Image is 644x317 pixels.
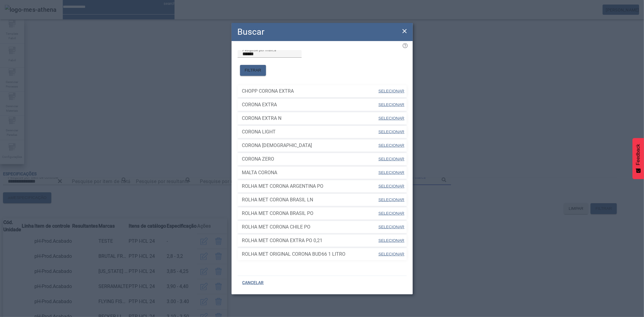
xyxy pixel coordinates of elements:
span: ROLHA MET ORIGINAL CORONA BUD66 1 LITRO [242,251,378,258]
button: SELECIONAR [378,126,405,137]
span: SELECIONAR [379,197,405,202]
span: Feedback [636,144,641,165]
span: CANCELAR [242,280,264,286]
span: ROLHA MET CORONA ARGENTINA PO [242,183,378,190]
span: CORONA LIGHT [242,128,378,136]
span: SELECIONAR [379,130,405,134]
button: CANCELAR [238,277,269,288]
span: CORONA [DEMOGRAPHIC_DATA] [242,142,378,149]
button: SELECIONAR [378,194,405,205]
span: SELECIONAR [379,170,405,175]
span: ROLHA MET CORONA CHILE PO [242,223,378,231]
button: SELECIONAR [378,99,405,110]
span: CHOPP CORONA EXTRA [242,88,378,95]
span: SELECIONAR [379,116,405,120]
span: SELECIONAR [379,184,405,188]
span: SELECIONAR [379,225,405,229]
span: CORONA ZERO [242,155,378,163]
span: CORONA EXTRA N [242,115,378,122]
button: SELECIONAR [378,154,405,165]
span: FILTRAR [245,67,261,73]
button: Feedback - Mostrar pesquisa [633,138,644,179]
span: CORONA EXTRA [242,101,378,108]
button: SELECIONAR [378,167,405,178]
span: SELECIONAR [379,211,405,216]
button: SELECIONAR [378,222,405,232]
span: ROLHA MET CORONA BRASIL PO [242,210,378,217]
button: SELECIONAR [378,140,405,151]
span: ROLHA MET CORONA BRASIL LN [242,196,378,203]
span: SELECIONAR [379,252,405,256]
span: MALTA CORONA [242,169,378,176]
span: ROLHA MET CORONA EXTRA PO 0,21 [242,237,378,244]
mat-label: Pesquise por marca [242,48,276,52]
h2: Buscar [238,25,265,38]
span: SELECIONAR [379,89,405,93]
span: SELECIONAR [379,238,405,243]
span: SELECIONAR [379,157,405,161]
button: SELECIONAR [378,249,405,260]
button: FILTRAR [240,65,266,76]
button: SELECIONAR [378,208,405,219]
button: SELECIONAR [378,86,405,97]
span: SELECIONAR [379,102,405,107]
span: SELECIONAR [379,143,405,148]
button: SELECIONAR [378,235,405,246]
button: SELECIONAR [378,113,405,124]
button: SELECIONAR [378,181,405,192]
